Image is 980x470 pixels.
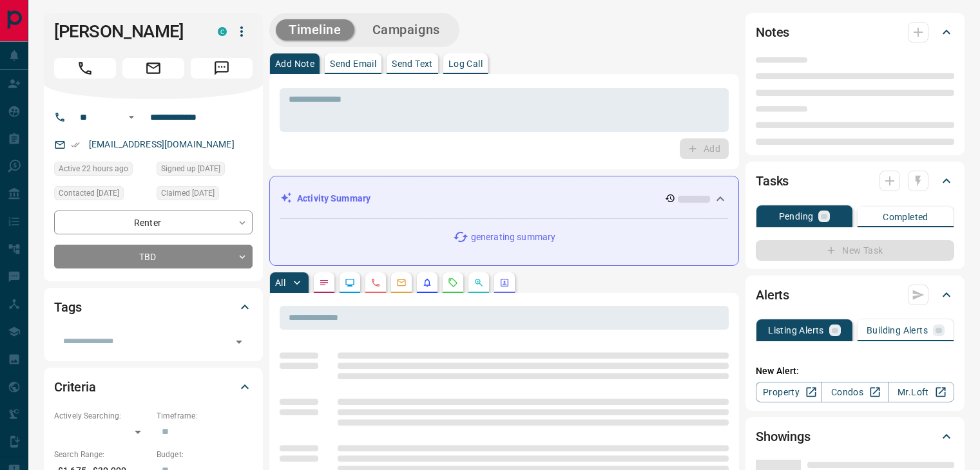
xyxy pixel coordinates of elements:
[756,171,789,191] h2: Tasks
[471,230,555,244] p: generating summary
[59,162,128,175] span: Active 22 hours ago
[54,449,150,460] p: Search Range:
[448,277,458,288] svg: Requests
[756,22,789,42] h2: Notes
[157,449,253,460] p: Budget:
[370,277,381,288] svg: Calls
[54,162,150,180] div: Tue Oct 14 2025
[756,285,789,305] h2: Alerts
[157,410,253,422] p: Timeframe:
[330,59,376,68] p: Send Email
[54,21,198,42] h1: [PERSON_NAME]
[888,382,954,402] a: Mr.Loft
[218,27,227,36] div: condos.ca
[756,17,954,48] div: Notes
[71,140,80,149] svg: Email Verified
[275,278,285,287] p: All
[54,211,253,234] div: Renter
[360,19,453,41] button: Campaigns
[779,212,814,221] p: Pending
[122,58,184,79] span: Email
[89,139,235,149] a: [EMAIL_ADDRESS][DOMAIN_NAME]
[756,364,954,378] p: New Alert:
[54,410,150,422] p: Actively Searching:
[756,279,954,310] div: Alerts
[768,326,824,335] p: Listing Alerts
[230,333,248,351] button: Open
[54,292,253,323] div: Tags
[448,59,483,68] p: Log Call
[54,58,116,79] span: Call
[756,382,822,402] a: Property
[883,212,928,221] p: Completed
[345,277,355,288] svg: Lead Browsing Activity
[422,277,432,288] svg: Listing Alerts
[54,371,253,402] div: Criteria
[54,245,253,268] div: TBD
[499,277,510,288] svg: Agent Actions
[161,187,215,200] span: Claimed [DATE]
[867,326,928,335] p: Building Alerts
[396,277,407,288] svg: Emails
[297,192,370,205] p: Activity Summary
[756,426,811,447] h2: Showings
[756,165,954,196] div: Tasks
[474,277,484,288] svg: Opportunities
[821,382,888,402] a: Condos
[59,187,119,200] span: Contacted [DATE]
[54,377,96,397] h2: Criteria
[319,277,329,288] svg: Notes
[280,187,728,211] div: Activity Summary
[157,186,253,204] div: Mon Oct 13 2025
[756,421,954,452] div: Showings
[191,58,253,79] span: Message
[54,297,81,317] h2: Tags
[392,59,433,68] p: Send Text
[54,186,150,204] div: Mon Oct 13 2025
[275,59,314,68] p: Add Note
[161,162,220,175] span: Signed up [DATE]
[276,19,354,41] button: Timeline
[157,162,253,180] div: Tue Sep 02 2025
[124,109,139,125] button: Open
